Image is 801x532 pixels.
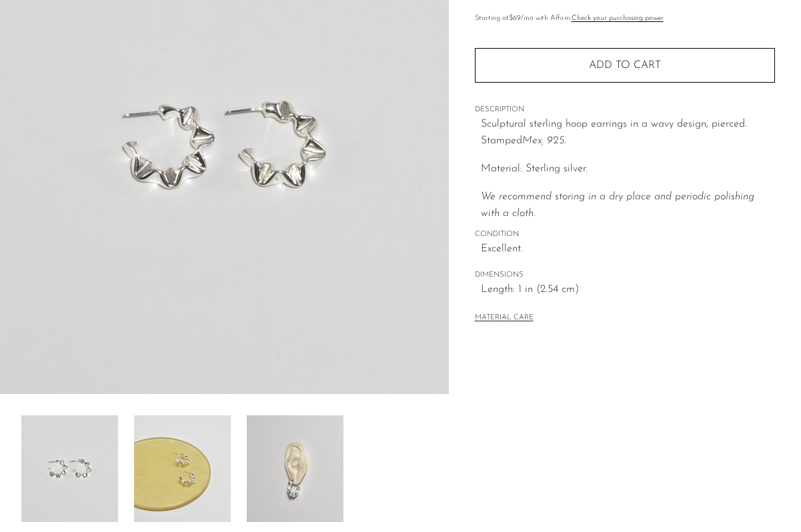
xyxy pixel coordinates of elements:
a: Check your purchasing power - Learn more about Affirm Financing (opens in modal) [572,15,664,22]
img: Wavy Hoop Earrings [21,415,118,522]
span: $69 [509,15,521,22]
p: Material: Sterling silver. [481,161,775,178]
em: Mex, 925. [522,135,566,146]
span: Excellent. [481,241,775,258]
span: DESCRIPTION [475,104,775,116]
button: Add to cart [475,48,775,83]
em: We recommend storing in a dry place and periodic polishing with a cloth. [481,191,754,219]
img: Wavy Hoop Earrings [134,415,231,522]
span: CONDITION [475,229,775,241]
span: DIMENSIONS [475,269,775,281]
p: Sculptural sterling hoop earrings in a wavy design, pierced. Stamped [481,116,775,150]
img: Wavy Hoop Earrings [247,415,343,522]
span: Add to cart [589,59,661,72]
button: MATERIAL CARE [475,313,534,323]
p: Starting at /mo with Affirm. [475,13,775,25]
span: Length: 1 in (2.54 cm) [481,281,775,299]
